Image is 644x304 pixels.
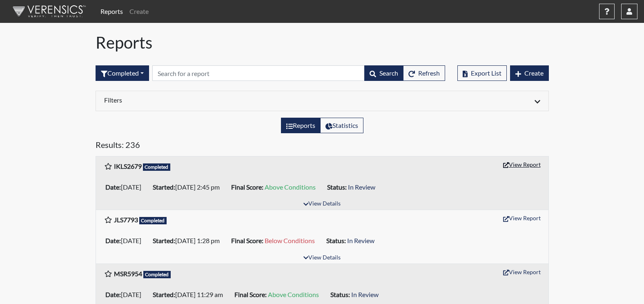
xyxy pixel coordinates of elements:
span: Create [524,69,544,77]
span: Above Conditions [268,291,319,298]
li: [DATE] 1:28 pm [149,234,228,247]
a: Create [126,3,152,20]
div: Filter by interview status [96,65,149,81]
li: [DATE] 11:29 am [149,288,231,301]
button: Refresh [403,65,445,81]
button: Create [510,65,549,81]
button: View Report [499,158,544,171]
span: Completed [143,163,171,171]
span: Above Conditions [265,183,316,191]
b: JLS7793 [114,216,138,224]
b: Date: [105,291,121,298]
button: Search [364,65,403,81]
span: In Review [348,183,375,191]
b: Started: [153,291,175,298]
b: Final Score: [231,237,263,244]
span: Refresh [418,69,440,77]
b: Final Score: [231,183,263,191]
span: Completed [143,271,171,278]
button: View Report [499,212,544,224]
b: Final Score: [234,291,267,298]
li: [DATE] [102,288,149,301]
label: View the list of reports [281,118,321,133]
b: Status: [327,183,347,191]
b: Status: [326,237,346,244]
b: Date: [105,237,121,244]
span: In Review [347,237,374,244]
button: View Details [300,199,344,210]
b: Date: [105,183,121,191]
a: Reports [97,3,126,20]
span: Search [379,69,398,77]
button: View Details [300,253,344,264]
span: In Review [351,291,379,298]
li: [DATE] [102,234,149,247]
span: Export List [471,69,501,77]
label: View statistics about completed interviews [320,118,363,133]
b: Started: [153,237,175,244]
button: View Report [499,266,544,278]
b: MSR5954 [114,270,142,277]
button: Export List [457,65,507,81]
div: Click to expand/collapse filters [98,96,546,106]
h1: Reports [96,33,549,52]
button: Completed [96,65,149,81]
span: Completed [139,217,167,224]
li: [DATE] 2:45 pm [149,181,228,194]
span: Below Conditions [265,237,315,244]
b: Started: [153,183,175,191]
h6: Filters [104,96,316,104]
li: [DATE] [102,181,149,194]
b: Status: [330,291,350,298]
h5: Results: 236 [96,140,549,153]
b: IKLS2679 [114,162,142,170]
input: Search by Registration ID, Interview Number, or Investigation Name. [152,65,365,81]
